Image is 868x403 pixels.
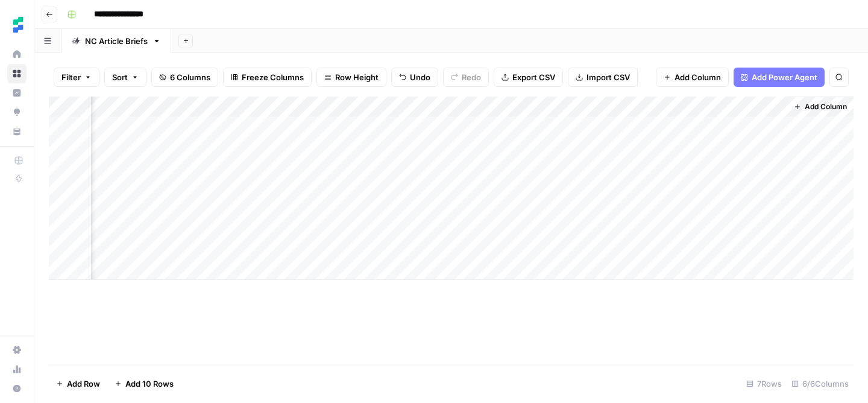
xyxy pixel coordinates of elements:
[7,122,27,141] a: Your Data
[675,71,721,83] span: Add Column
[112,71,128,83] span: Sort
[61,29,171,53] a: NC Article Briefs
[223,68,312,87] button: Freeze Columns
[512,71,555,83] span: Export CSV
[335,71,379,83] span: Row Height
[7,64,27,83] a: Browse
[7,340,27,360] a: Settings
[741,374,787,393] div: 7 Rows
[242,71,304,83] span: Freeze Columns
[104,68,146,87] button: Sort
[54,68,99,87] button: Filter
[61,71,81,83] span: Filter
[7,103,27,122] a: Opportunities
[7,14,29,36] img: Ten Speed Logo
[787,374,854,393] div: 6/6 Columns
[568,68,638,87] button: Import CSV
[85,35,148,47] div: NC Article Briefs
[7,45,27,64] a: Home
[7,360,27,379] a: Usage
[462,71,481,83] span: Redo
[316,68,386,87] button: Row Height
[805,101,847,112] span: Add Column
[443,68,489,87] button: Redo
[7,10,27,40] button: Workspace: Ten Speed
[734,68,825,87] button: Add Power Agent
[151,68,218,87] button: 6 Columns
[7,83,27,103] a: Insights
[494,68,563,87] button: Export CSV
[789,99,852,115] button: Add Column
[391,68,438,87] button: Undo
[752,71,817,83] span: Add Power Agent
[656,68,729,87] button: Add Column
[67,378,100,390] span: Add Row
[125,378,174,390] span: Add 10 Rows
[170,71,210,83] span: 6 Columns
[107,374,181,393] button: Add 10 Rows
[587,71,630,83] span: Import CSV
[7,379,27,398] button: Help + Support
[49,374,107,393] button: Add Row
[410,71,430,83] span: Undo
